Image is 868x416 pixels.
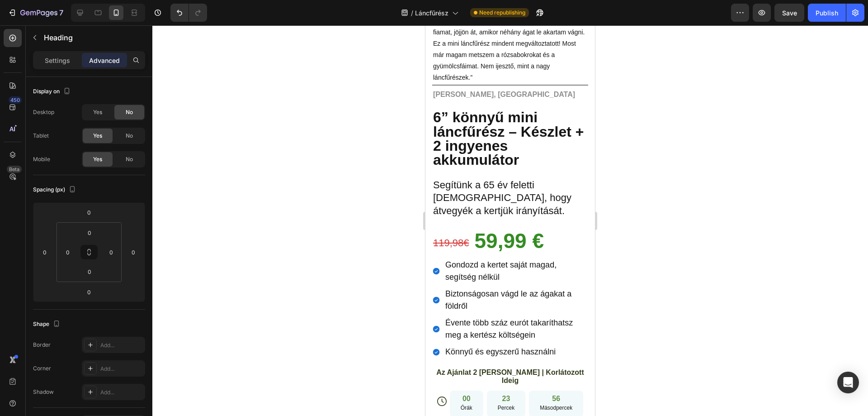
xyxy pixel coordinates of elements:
[61,245,75,259] input: 0px
[100,365,143,373] div: Add...
[80,226,99,239] input: 0px
[127,245,140,259] input: 0
[44,32,142,43] p: Heading
[808,4,846,22] button: Publish
[100,341,143,349] div: Add...
[126,132,133,140] span: No
[479,9,525,17] span: Need republishing
[837,372,859,393] div: Open Intercom Messenger
[104,245,118,259] input: 0px
[411,8,413,18] span: /
[415,8,448,18] span: Láncfűrész
[33,108,54,116] div: Desktop
[9,96,22,104] div: 450
[33,184,78,196] div: Spacing (px)
[33,388,54,396] div: Shadow
[33,341,51,349] div: Border
[59,7,63,18] p: 7
[80,285,98,299] input: 0
[126,108,133,116] span: No
[45,56,70,65] p: Settings
[33,364,51,373] div: Corner
[126,155,133,163] span: No
[816,8,838,18] div: Publish
[4,4,67,22] button: 7
[93,108,102,116] span: Yes
[100,388,143,397] div: Add...
[33,86,72,98] div: Display on
[80,265,99,278] input: 0px
[425,25,595,416] iframe: Design area
[33,155,50,163] div: Mobile
[80,206,98,219] input: 0
[782,9,797,17] span: Save
[38,245,52,259] input: 0
[7,166,22,173] div: Beta
[33,132,49,140] div: Tablet
[93,155,102,163] span: Yes
[93,132,102,140] span: Yes
[33,318,62,330] div: Shape
[774,4,804,22] button: Save
[89,56,120,65] p: Advanced
[170,4,207,22] div: Undo/Redo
